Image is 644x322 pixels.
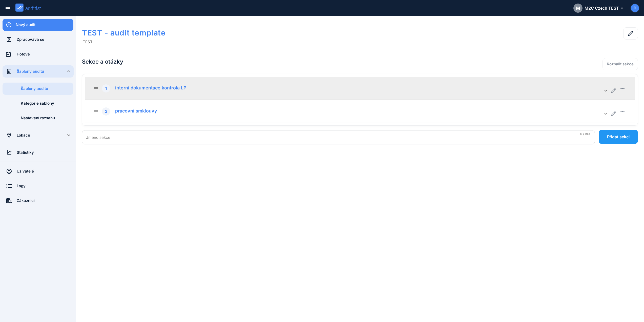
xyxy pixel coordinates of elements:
a: Zpracovává se [3,33,73,46]
img: auditist_logo_new.svg [15,4,46,12]
div: Lokace [17,132,59,138]
i: keyboard_arrow_down [66,132,72,138]
div: Zákazníci [17,198,73,203]
i: menu [5,6,11,12]
a: Lokace [3,129,59,141]
div: Statistiky [17,150,73,155]
span: M [576,5,580,12]
a: Šablony auditu [3,83,73,95]
i: keyboard_arrow_down [603,88,609,94]
a: Šablony auditu [3,65,74,78]
div: Uživatelé [17,168,73,174]
a: Nastavení rozsahu [3,112,73,124]
i: drag_handle [93,107,102,114]
h2: Sekce a otázky [82,53,416,70]
div: M2C Czech TEST [573,4,623,13]
div: Šablony auditu [17,69,74,74]
input: Jméno sekce [86,134,591,142]
a: Kategorie šablony [3,97,73,109]
a: Logy [3,180,73,192]
div: 2 [102,107,110,116]
div: pracovní smklouvy [111,107,157,114]
div: Nový audit [16,22,73,28]
i: drag_handle [93,84,102,91]
div: interní dokumentace kontrola LP [111,84,186,91]
a: Hotové [3,48,73,60]
i: keyboard_arrow_down [603,111,609,117]
h1: TEST - audit template [82,27,416,38]
div: Hotové [17,51,73,57]
a: Zákazníci [3,195,73,207]
div: 1 [102,84,110,92]
button: Přidat sekci [599,130,638,144]
i: arrow_drop_down_outlined [619,5,623,11]
span: D [634,5,636,11]
i: keyboard_arrow_down [66,68,72,74]
div: Zpracovává se [17,37,73,42]
button: MM2C Czech TEST [569,2,627,14]
div: Logy [17,183,73,189]
div: Přidat sekci [607,134,630,140]
a: Uživatelé [3,165,73,177]
button: Rozbalit sekce [603,58,638,70]
div: Šablony auditu [21,86,73,91]
span: Rozbalit sekce [607,61,634,67]
div: Nastavení rozsahu [21,115,73,121]
div: Kategorie šablony [21,101,73,106]
a: Statistiky [3,146,73,159]
button: D [630,4,639,13]
p: TEST [83,39,416,45]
